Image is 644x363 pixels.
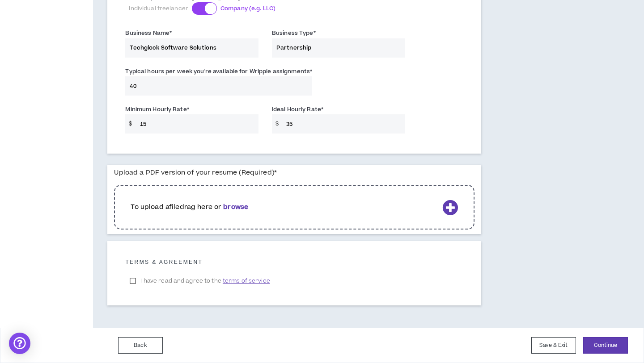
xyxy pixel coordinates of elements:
[220,4,275,13] span: Company (e.g. LLC)
[136,114,258,134] input: Ex $75
[531,337,576,354] button: Save & Exit
[114,165,277,180] label: Upload a PDF version of your resume (Required)
[125,274,274,288] label: I have read and agree to the
[9,333,30,354] div: Open Intercom Messenger
[125,102,189,117] label: Minimum Hourly Rate
[583,337,628,354] button: Continue
[223,276,270,285] span: terms of service
[118,337,163,354] button: Back
[282,114,405,134] input: Ex $90
[125,259,463,265] h5: Terms & Agreement
[272,26,316,40] label: Business Type
[272,102,323,117] label: Ideal Hourly Rate
[223,202,248,212] b: browse
[272,38,405,58] input: LLC, S-Corp, C-Corp, etc.
[125,114,136,134] span: $
[272,114,282,134] span: $
[125,38,258,58] input: Business Name
[131,202,439,212] p: To upload a file drag here or
[114,180,475,234] div: To upload afiledrag here orbrowse
[129,4,188,13] span: Individual freelancer
[125,64,312,79] label: Typical hours per week you're available for Wripple assignments
[125,26,172,40] label: Business Name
